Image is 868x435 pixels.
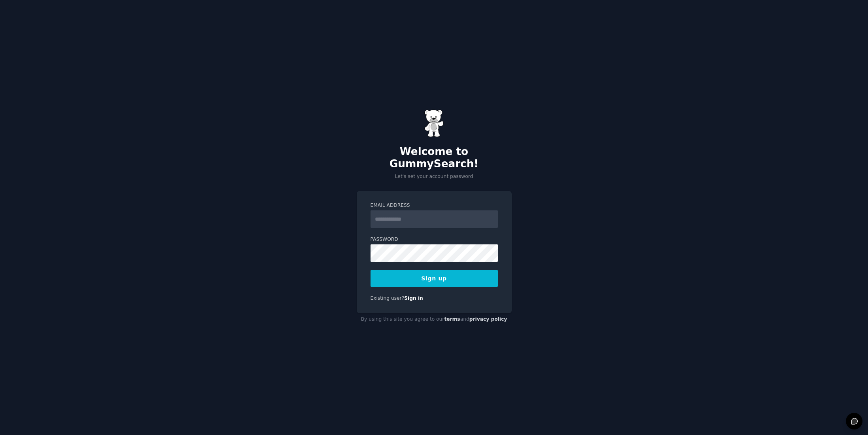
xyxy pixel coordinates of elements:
[424,110,444,137] img: Gummy Bear
[371,270,498,287] button: Sign up
[469,316,507,322] a: privacy policy
[371,236,498,243] label: Password
[404,295,423,301] a: Sign in
[357,146,512,170] h2: Welcome to GummySearch!
[444,316,460,322] a: terms
[371,295,405,301] span: Existing user?
[357,173,512,180] p: Let's set your account password
[371,202,498,209] label: Email Address
[357,313,512,326] div: By using this site you agree to our and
